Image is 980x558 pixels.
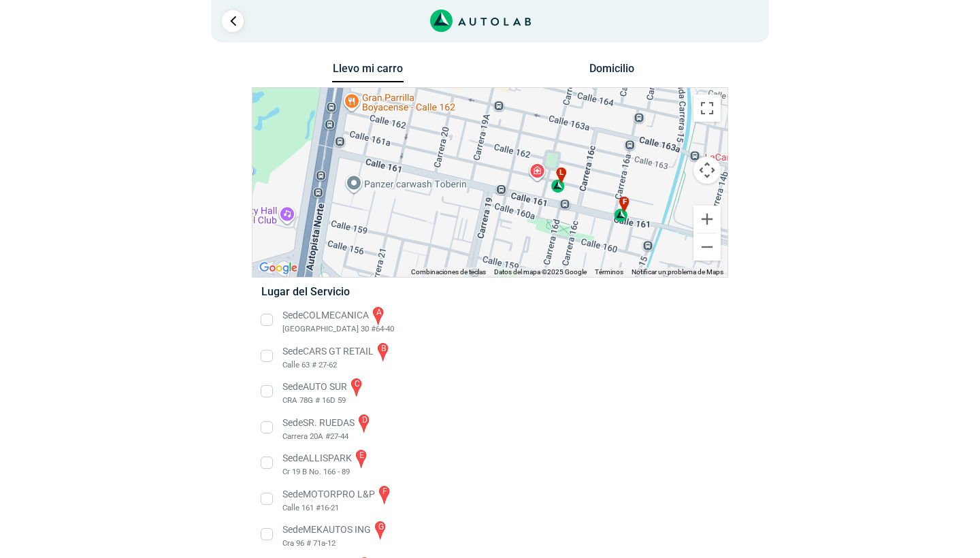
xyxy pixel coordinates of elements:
[411,267,486,277] button: Combinaciones de teclas
[693,95,721,122] button: Cambiar a la vista en pantalla completa
[693,233,721,261] button: Reducir
[623,197,627,208] span: f
[256,259,301,277] a: Abre esta zona en Google Maps (se abre en una nueva ventana)
[632,268,723,276] a: Notificar un problema de Maps
[595,268,623,276] a: Términos
[332,62,404,83] button: Llevo mi carro
[222,10,244,32] a: Ir al paso anterior
[494,268,587,276] span: Datos del mapa ©2025 Google
[693,206,721,233] button: Ampliar
[256,259,301,277] img: Google
[559,167,563,179] span: l
[261,285,718,298] h5: Lugar del Servicio
[576,62,648,82] button: Domicilio
[430,14,532,27] a: Link al sitio de autolab
[693,157,721,184] button: Controles de visualización del mapa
